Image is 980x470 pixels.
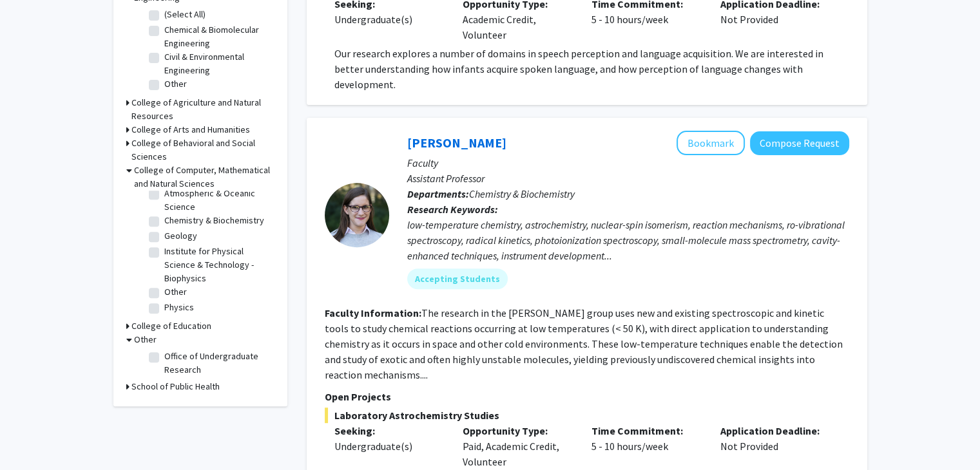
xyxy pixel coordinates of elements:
a: [PERSON_NAME] [407,135,506,151]
span: Laboratory Astrochemistry Studies [325,408,849,423]
label: Geology [164,229,197,243]
b: Faculty Information: [325,306,421,319]
label: Office of Undergraduate Research [164,350,271,377]
label: Civil & Environmental Engineering [164,50,271,77]
b: Departments: [407,187,469,200]
label: Physics [164,301,194,314]
div: Undergraduate(s) [334,12,444,27]
label: Other [164,77,187,91]
fg-read-more: The research in the [PERSON_NAME] group uses new and existing spectroscopic and kinetic tools to ... [325,306,843,381]
button: Add Leah Dodson to Bookmarks [677,131,745,155]
div: low-temperature chemistry, astrochemistry, nuclear-spin isomerism, reaction mechanisms, ro-vibrat... [407,217,849,263]
label: Other [164,285,187,299]
div: Undergraduate(s) [334,438,444,454]
button: Compose Request to Leah Dodson [750,131,849,155]
p: Time Commitment: [591,423,701,438]
h3: College of Agriculture and Natural Resources [131,96,274,123]
h3: College of Behavioral and Social Sciences [131,136,274,164]
h3: College of Arts and Humanities [131,123,250,136]
mat-chip: Accepting Students [407,268,508,289]
div: Paid, Academic Credit, Volunteer [453,423,582,469]
p: Seeking: [334,423,444,438]
iframe: Chat [10,412,55,460]
label: Atmospheric & Oceanic Science [164,187,271,214]
div: 5 - 10 hours/week [582,423,711,469]
h3: College of Education [131,319,211,333]
p: Application Deadline: [720,423,830,438]
p: Our research explores a number of domains in speech perception and language acquisition. We are i... [334,46,849,92]
h3: College of Computer, Mathematical and Natural Sciences [134,164,274,191]
b: Research Keywords: [407,203,498,216]
label: (Select All) [164,8,206,21]
p: Assistant Professor [407,171,849,186]
label: Chemistry & Biochemistry [164,214,264,227]
span: Chemistry & Biochemistry [469,187,575,200]
div: Not Provided [711,423,840,469]
h3: Other [134,333,157,346]
label: Institute for Physical Science & Technology - Biophysics [164,245,271,285]
p: Opportunity Type: [463,423,572,438]
h3: School of Public Health [131,380,220,393]
p: Faculty [407,155,849,171]
p: Open Projects [325,389,849,404]
label: Chemical & Biomolecular Engineering [164,23,271,50]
